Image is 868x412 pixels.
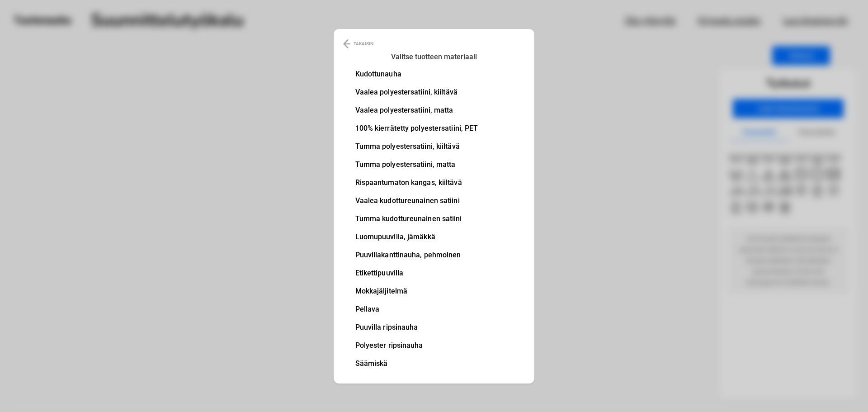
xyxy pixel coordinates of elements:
[355,197,478,204] li: Vaalea kudottureunainen satiini
[355,233,478,241] li: Luomupuuvilla, jämäkkä
[343,38,350,49] img: Back
[355,251,478,259] li: Puuvillakanttinauha, pehmoinen
[355,360,478,367] li: Säämiskä
[355,306,478,313] li: Pellava
[355,71,478,78] li: Kudottunauha
[355,125,478,132] li: 100% kierrätetty polyestersatiini, PET
[361,51,507,63] h3: Valitse tuotteen materiaali
[355,161,478,168] li: Tumma polyestersatiini, matta
[355,342,478,349] li: Polyester ripsinauha
[355,270,478,277] li: Etikettipuuvilla
[355,215,478,223] li: Tumma kudottureunainen satiini
[354,38,373,49] p: TAKAISIN
[355,179,478,186] li: Rispaantumaton kangas, kiiltävä
[355,324,478,331] li: Puuvilla ripsinauha
[355,107,478,114] li: Vaalea polyestersatiini, matta
[355,89,478,96] li: Vaalea polyestersatiini, kiiltävä
[355,288,478,295] li: Mokkajäljitelmä
[355,143,478,150] li: Tumma polyestersatiini, kiiltävä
